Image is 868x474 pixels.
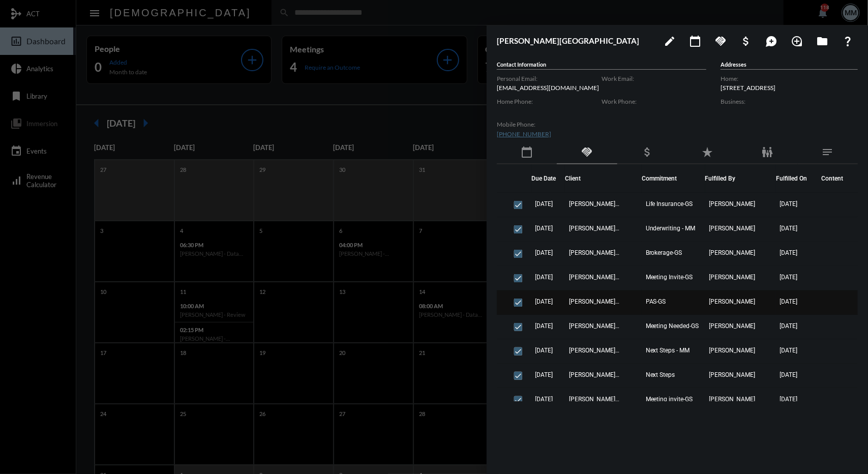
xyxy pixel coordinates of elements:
[497,130,551,138] a: [PHONE_NUMBER]
[709,274,756,281] span: [PERSON_NAME]
[736,31,756,51] button: Add Business
[822,146,834,158] mat-icon: notes
[602,75,706,82] label: Work Email:
[780,274,798,281] span: [DATE]
[602,98,706,105] label: Work Phone:
[646,396,693,403] span: Meeting invite-GS
[521,146,533,158] mat-icon: calendar_today
[535,200,553,208] span: [DATE]
[709,371,756,378] span: [PERSON_NAME]
[837,31,858,51] button: What If?
[780,249,798,256] span: [DATE]
[646,225,696,232] span: Underwriting - MM
[780,225,798,232] span: [DATE]
[816,164,858,193] th: Content
[497,84,602,92] p: [EMAIL_ADDRESS][DOMAIN_NAME]
[780,298,798,305] span: [DATE]
[780,396,798,403] span: [DATE]
[791,35,803,47] mat-icon: loupe
[685,31,705,51] button: Add meeting
[709,249,756,256] span: [PERSON_NAME]
[565,164,642,193] th: Client
[642,164,705,193] th: Commitment
[646,200,693,208] span: Life Insurance-GS
[535,347,553,354] span: [DATE]
[535,298,553,305] span: [DATE]
[569,322,620,330] span: [PERSON_NAME][GEOGRAPHIC_DATA]
[721,84,858,92] p: [STREET_ADDRESS]
[710,31,731,51] button: Add Commitment
[646,298,666,305] span: PAS-GS
[709,322,756,330] span: [PERSON_NAME]
[780,322,798,330] span: [DATE]
[780,200,798,208] span: [DATE]
[646,322,699,330] span: Meeting Needed-GS
[776,164,816,193] th: Fulfilled On
[569,396,620,403] span: [PERSON_NAME][GEOGRAPHIC_DATA]
[740,35,752,47] mat-icon: attach_money
[721,75,858,82] label: Home:
[761,31,782,51] button: Add Mention
[660,31,680,51] button: edit person
[714,35,727,47] mat-icon: handshake
[497,61,706,70] h5: Contact Information
[535,396,553,403] span: [DATE]
[569,200,620,208] span: [PERSON_NAME][GEOGRAPHIC_DATA]
[761,146,773,158] mat-icon: family_restroom
[787,31,807,51] button: Add Introduction
[497,75,602,82] label: Personal Email:
[646,347,690,354] span: Next Steps - MM
[535,249,553,256] span: [DATE]
[535,322,553,330] span: [DATE]
[646,371,675,378] span: Next Steps
[709,347,756,354] span: [PERSON_NAME]
[535,274,553,281] span: [DATE]
[812,31,832,51] button: Archives
[646,274,693,281] span: Meeting Invite-GS
[780,347,798,354] span: [DATE]
[641,146,653,158] mat-icon: attach_money
[709,200,756,208] span: [PERSON_NAME]
[816,35,828,47] mat-icon: folder
[646,249,682,256] span: Brokerage-GS
[709,298,756,305] span: [PERSON_NAME]
[531,164,565,193] th: Due Date
[569,225,620,232] span: [PERSON_NAME][GEOGRAPHIC_DATA]
[689,35,701,47] mat-icon: calendar_today
[569,298,620,305] span: [PERSON_NAME][GEOGRAPHIC_DATA]
[709,396,756,403] span: [PERSON_NAME]
[569,371,620,378] span: [PERSON_NAME][GEOGRAPHIC_DATA]
[497,98,602,105] label: Home Phone:
[705,164,776,193] th: Fulfilled By
[569,347,620,354] span: [PERSON_NAME][GEOGRAPHIC_DATA]
[497,121,602,128] label: Mobile Phone:
[765,35,777,47] mat-icon: maps_ugc
[709,225,756,232] span: [PERSON_NAME]
[581,146,593,158] mat-icon: handshake
[701,146,713,158] mat-icon: star_rate
[842,35,854,47] mat-icon: question_mark
[497,36,654,45] h3: [PERSON_NAME][GEOGRAPHIC_DATA]
[780,371,798,378] span: [DATE]
[664,35,676,47] mat-icon: edit
[721,61,858,70] h5: Addresses
[535,371,553,378] span: [DATE]
[535,225,553,232] span: [DATE]
[721,98,858,105] label: Business:
[569,249,620,256] span: [PERSON_NAME][GEOGRAPHIC_DATA]
[569,274,620,281] span: [PERSON_NAME][GEOGRAPHIC_DATA]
